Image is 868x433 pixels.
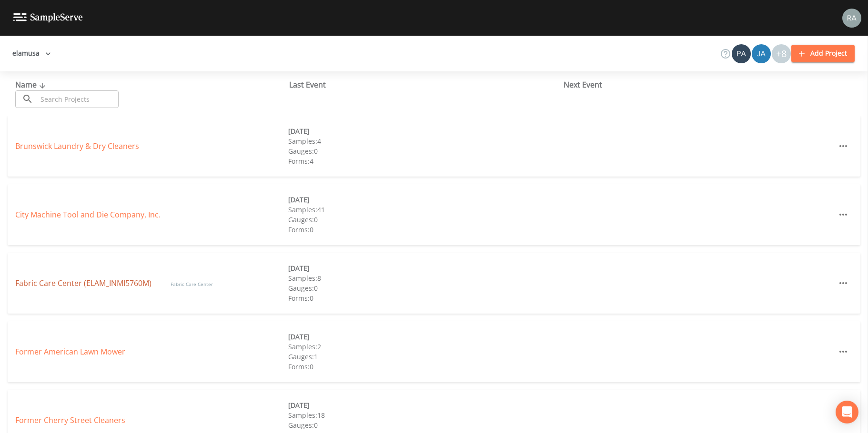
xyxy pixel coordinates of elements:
input: Search Projects [37,90,119,108]
img: logo [13,13,83,22]
div: Forms: 0 [288,362,561,372]
span: Name [15,79,48,90]
div: [DATE] [288,195,561,205]
div: Forms: 0 [288,225,561,235]
button: Add Project [791,45,855,62]
div: James Patrick Hogan [751,44,771,63]
div: Gauges: 0 [288,215,561,225]
div: Samples: 8 [288,273,561,283]
a: City Machine Tool and Die Company, Inc. [15,209,161,220]
div: Patrick Caulfield [731,44,751,63]
div: [DATE] [288,126,561,136]
span: Fabric Care Center [171,281,213,287]
div: [DATE] [288,263,561,273]
img: 7493944169e4cb9b715a099ebe515ac2 [842,9,861,28]
img: de60428fbf029cf3ba8fe1992fc15c16 [752,44,771,63]
div: Forms: 4 [288,156,561,166]
img: 642d39ac0e0127a36d8cdbc932160316 [732,44,751,63]
button: elamusa [9,45,55,62]
a: Former American Lawn Mower [15,346,125,357]
div: Samples: 41 [288,205,561,215]
a: Former Cherry Street Cleaners [15,415,125,425]
div: Gauges: 0 [288,146,561,156]
div: +8 [772,44,791,63]
div: [DATE] [288,400,561,410]
div: Gauges: 1 [288,352,561,362]
div: Forms: 0 [288,293,561,303]
div: Gauges: 0 [288,283,561,293]
a: Brunswick Laundry & Dry Cleaners [15,141,139,151]
div: Samples: 18 [288,410,561,420]
div: Samples: 2 [288,342,561,352]
div: Samples: 4 [288,136,561,146]
div: Open Intercom Messenger [836,401,858,423]
div: [DATE] [288,332,561,342]
div: Next Event [564,79,838,90]
div: Gauges: 0 [288,420,561,430]
a: Fabric Care Center (ELAM_INMI5760M) [15,278,151,288]
div: Last Event [289,79,563,90]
